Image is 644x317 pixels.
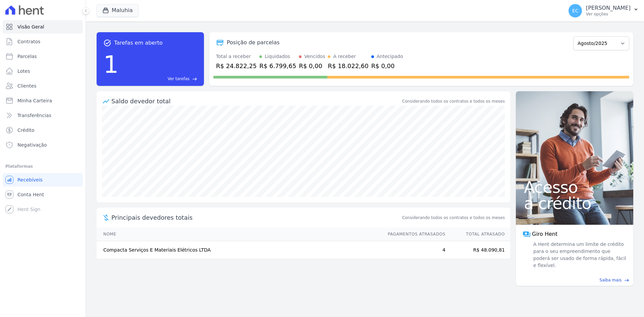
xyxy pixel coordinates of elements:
[446,227,510,241] th: Total Atrasado
[328,61,368,70] div: R$ 18.022,60
[192,76,197,82] span: east
[114,39,163,47] span: Tarefas em aberto
[97,241,381,259] td: Compacta Serviços E Materiais Elétricos LTDA
[17,142,47,148] span: Negativação
[121,76,197,82] a: Ver tarefas east
[265,53,290,60] div: Liquidados
[97,4,139,17] button: Maluhia
[333,53,356,60] div: A receber
[3,123,83,137] a: Crédito
[586,5,631,11] p: [PERSON_NAME]
[532,230,557,238] span: Giro Hent
[572,8,579,13] span: EC
[97,227,381,241] th: Nome
[216,53,257,60] div: Total a receber
[216,61,257,70] div: R$ 24.822,25
[599,277,622,283] span: Saiba mais
[532,241,627,269] span: A Hent determina um limite de crédito para o seu empreendimento que poderá ser usado de forma ráp...
[168,76,190,82] span: Ver tarefas
[227,39,280,47] div: Posição de parcelas
[371,61,403,70] div: R$ 0,00
[446,241,510,259] td: R$ 48.090,81
[3,138,83,152] a: Negativação
[17,191,44,198] span: Conta Hent
[3,50,83,63] a: Parcelas
[103,39,111,47] span: task_alt
[17,68,30,74] span: Lotes
[299,61,325,70] div: R$ 0,00
[3,64,83,78] a: Lotes
[586,11,631,17] p: Ver opções
[3,35,83,48] a: Contratos
[520,277,629,283] a: Saiba mais east
[3,20,83,34] a: Visão Geral
[624,278,629,283] span: east
[563,1,644,20] button: EC [PERSON_NAME] Ver opções
[524,179,625,195] span: Acesso
[524,195,625,211] span: a crédito
[3,173,83,187] a: Recebíveis
[377,53,403,60] div: Antecipado
[5,162,80,170] div: Plataformas
[3,109,83,122] a: Transferências
[111,97,401,106] div: Saldo devedor total
[259,61,296,70] div: R$ 6.799,65
[17,83,36,89] span: Clientes
[103,47,119,82] div: 1
[402,215,505,221] span: Considerando todos os contratos e todos os meses
[17,176,43,183] span: Recebíveis
[111,213,401,222] span: Principais devedores totais
[381,227,446,241] th: Pagamentos Atrasados
[402,98,505,104] div: Considerando todos os contratos e todos os meses
[304,53,325,60] div: Vencidos
[3,94,83,107] a: Minha Carteira
[3,188,83,201] a: Conta Hent
[381,241,446,259] td: 4
[17,127,35,134] span: Crédito
[3,79,83,93] a: Clientes
[17,112,51,119] span: Transferências
[17,97,52,104] span: Minha Carteira
[17,38,40,45] span: Contratos
[17,23,44,30] span: Visão Geral
[17,53,37,60] span: Parcelas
